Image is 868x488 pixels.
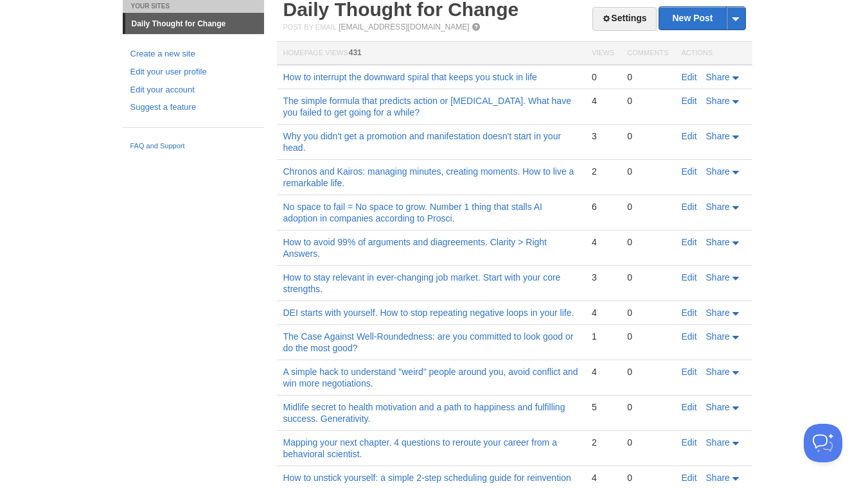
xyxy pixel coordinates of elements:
[706,166,730,177] span: Share
[682,96,697,106] a: Edit
[592,307,614,318] div: 4
[283,367,578,388] a: A simple hack to understand "weird" people around you, avoid conflict and win more negotiations.
[627,272,668,283] div: 0
[627,201,668,213] div: 0
[706,308,730,318] span: Share
[283,331,574,353] a: The Case Against Well-Roundedness: are you committed to look good or do the most good?
[283,237,547,259] a: How to avoid 99% of arguments and diagreements. Clarity > Right Answers.
[682,131,697,141] a: Edit
[592,201,614,213] div: 6
[706,402,730,412] span: Share
[706,272,730,283] span: Share
[627,366,668,378] div: 0
[627,166,668,177] div: 0
[283,202,543,223] a: No space to fail = No space to grow. Number 1 thing that stalls AI adoption in companies accordin...
[339,22,469,31] a: [EMAIL_ADDRESS][DOMAIN_NAME]
[283,166,574,188] a: Chronos and Kairos: managing minutes, creating moments. How to live a remarkable life.
[675,42,752,65] th: Actions
[592,95,614,107] div: 4
[349,48,362,57] span: 431
[682,402,697,412] a: Edit
[592,130,614,142] div: 3
[627,401,668,413] div: 0
[592,272,614,283] div: 3
[627,472,668,484] div: 0
[682,308,697,318] a: Edit
[706,202,730,212] span: Share
[585,42,621,65] th: Views
[706,437,730,448] span: Share
[706,367,730,377] span: Share
[283,473,571,483] a: How to unstick yourself: a simple 2-step scheduling guide for reinvention
[130,141,256,152] a: FAQ and Support
[804,424,842,462] iframe: Help Scout Beacon - Open
[592,331,614,342] div: 1
[283,437,557,459] a: Mapping your next chapter. 4 questions to reroute your career from a behavioral scientist.
[592,366,614,378] div: 4
[659,7,745,30] a: New Post
[130,83,256,97] a: Edit your account
[627,71,668,83] div: 0
[706,96,730,106] span: Share
[627,307,668,318] div: 0
[706,72,730,82] span: Share
[682,331,697,342] a: Edit
[277,42,585,65] th: Homepage Views
[283,308,574,318] a: DEI starts with yourself. How to stop repeating negative loops in your life.
[682,473,697,483] a: Edit
[592,236,614,248] div: 4
[125,13,264,34] a: Daily Thought for Change
[592,437,614,448] div: 2
[592,401,614,413] div: 5
[682,202,697,212] a: Edit
[682,367,697,377] a: Edit
[627,130,668,142] div: 0
[283,96,571,118] a: The simple formula that predicts action or [MEDICAL_DATA]. What have you failed to get going for ...
[706,473,730,483] span: Share
[706,331,730,342] span: Share
[283,23,337,31] span: Post by Email
[283,272,561,294] a: How to stay relevant in ever-changing job market. Start with your core strengths.
[627,95,668,107] div: 0
[130,101,256,114] a: Suggest a feature
[283,131,562,153] a: Why you didn't get a promotion and manifestation doesn't start in your head.
[682,272,697,283] a: Edit
[621,42,675,65] th: Comments
[627,236,668,248] div: 0
[682,166,697,177] a: Edit
[627,331,668,342] div: 0
[682,237,697,247] a: Edit
[592,472,614,484] div: 4
[682,72,697,82] a: Edit
[592,166,614,177] div: 2
[592,7,656,31] a: Settings
[682,437,697,448] a: Edit
[627,437,668,448] div: 0
[130,65,256,79] a: Edit your user profile
[592,71,614,83] div: 0
[283,72,537,82] a: How to interrupt the downward spiral that keeps you stuck in life
[706,131,730,141] span: Share
[130,48,256,61] a: Create a new site
[283,402,565,424] a: Midlife secret to health motivation and a path to happiness and fulfilling success. Generativity.
[706,237,730,247] span: Share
